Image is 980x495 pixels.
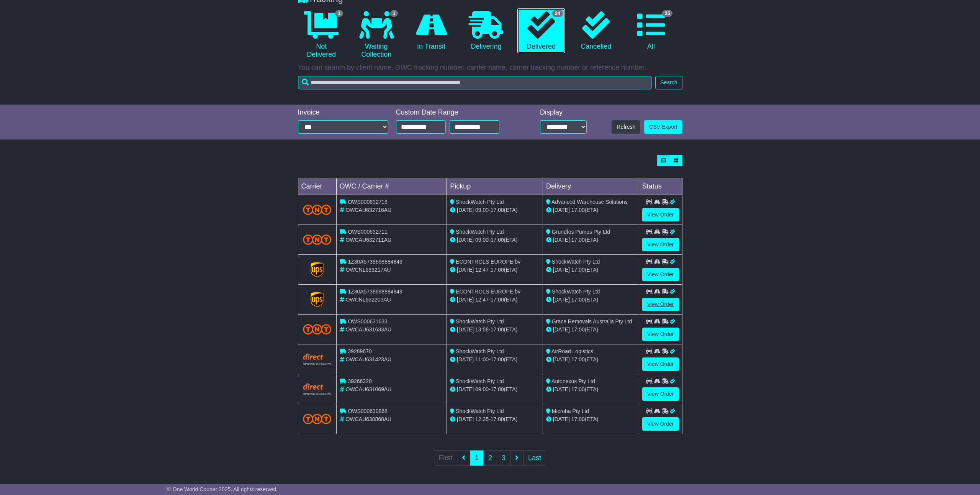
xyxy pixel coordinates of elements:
span: 17:00 [571,326,585,333]
span: 17:00 [491,207,504,213]
span: 11:00 [475,356,489,362]
span: 17:00 [491,237,504,243]
span: 17:00 [491,326,504,333]
span: OWS000631633 [348,318,388,325]
a: 1 Waiting Collection [353,8,400,62]
span: ShockWatch Pty Ltd [456,348,504,354]
span: 1 [335,10,343,17]
a: View Order [642,298,679,311]
span: [DATE] [553,237,570,243]
span: ShockWatch Pty Ltd [552,288,600,295]
a: In Transit [407,8,455,54]
img: GetCarrierServiceLogo [311,262,324,277]
span: 1Z30A5738698884849 [348,259,402,265]
span: [DATE] [553,267,570,273]
span: OWCAU631069AU [345,386,391,392]
span: Autonexus Pty Ltd [551,378,595,384]
div: - (ETA) [450,236,540,244]
span: OWS000630868 [348,408,388,414]
span: Microba Pty Ltd [552,408,589,414]
span: 25 [662,10,672,17]
td: Pickup [447,178,543,195]
span: Grace Removals Australia Pty Ltd [552,318,632,325]
span: OWCAU632711AU [345,237,391,243]
td: Carrier [298,178,336,195]
span: ShockWatch Pty Ltd [552,259,600,265]
div: (ETA) [546,326,636,334]
span: 12:47 [475,267,489,273]
span: 12:47 [475,297,489,303]
a: Last [523,450,546,466]
span: 1Z30A5738698884849 [348,288,402,295]
div: (ETA) [546,296,636,304]
div: (ETA) [546,206,636,214]
span: 17:00 [491,386,504,392]
div: Custom Date Range [396,108,519,117]
span: ShockWatch Pty Ltd [456,229,504,235]
span: OWS000632711 [348,229,388,235]
img: Direct.png [303,353,332,365]
a: View Order [642,268,679,281]
td: Status [639,178,682,195]
a: View Order [642,328,679,341]
div: - (ETA) [450,296,540,304]
div: - (ETA) [450,385,540,393]
span: [DATE] [457,356,474,362]
span: [DATE] [457,416,474,422]
span: [DATE] [457,207,474,213]
div: Invoice [298,108,388,117]
img: TNT_Domestic.png [303,324,332,334]
td: OWC / Carrier # [336,178,447,195]
span: 17:00 [571,356,585,362]
span: [DATE] [553,356,570,362]
span: Advanced Warehouse Solutions [551,199,628,205]
div: - (ETA) [450,206,540,214]
span: OWCAU632716AU [345,207,391,213]
span: ECONTROLS EUROPE bv [456,259,520,265]
a: View Order [642,238,679,251]
span: [DATE] [457,386,474,392]
span: ShockWatch Pty Ltd [456,378,504,384]
a: View Order [642,208,679,221]
span: 17:00 [491,267,504,273]
span: ShockWatch Pty Ltd [456,199,504,205]
span: [DATE] [457,267,474,273]
span: 17:00 [571,207,585,213]
a: 3 [497,450,510,466]
span: © One World Courier 2025. All rights reserved. [167,486,278,492]
span: 17:00 [491,297,504,303]
span: ShockWatch Pty Ltd [456,408,504,414]
img: GetCarrierServiceLogo [311,292,324,307]
span: 17:00 [571,416,585,422]
a: 1 [470,450,484,466]
span: ECONTROLS EUROPE bv [456,288,520,295]
span: 13:58 [475,326,489,333]
span: 09:00 [475,207,489,213]
div: - (ETA) [450,415,540,423]
button: Refresh [612,120,640,134]
span: 17:00 [491,416,504,422]
span: [DATE] [457,297,474,303]
span: [DATE] [457,326,474,333]
span: OWS000632716 [348,199,388,205]
a: View Order [642,387,679,401]
span: [DATE] [553,297,570,303]
span: [DATE] [553,326,570,333]
span: [DATE] [553,207,570,213]
div: - (ETA) [450,266,540,274]
div: (ETA) [546,356,636,364]
span: 17:00 [571,267,585,273]
span: OWCNL632203AU [345,297,391,303]
span: 24 [552,10,563,17]
a: 2 [483,450,497,466]
a: Cancelled [573,8,620,54]
span: [DATE] [457,237,474,243]
span: Grundfos Pumps Pty Ltd [552,229,610,235]
div: (ETA) [546,266,636,274]
span: AirRoad Logistics [551,348,593,354]
div: (ETA) [546,236,636,244]
img: TNT_Domestic.png [303,414,332,424]
span: 1 [390,10,398,17]
div: - (ETA) [450,326,540,334]
span: 12:35 [475,416,489,422]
